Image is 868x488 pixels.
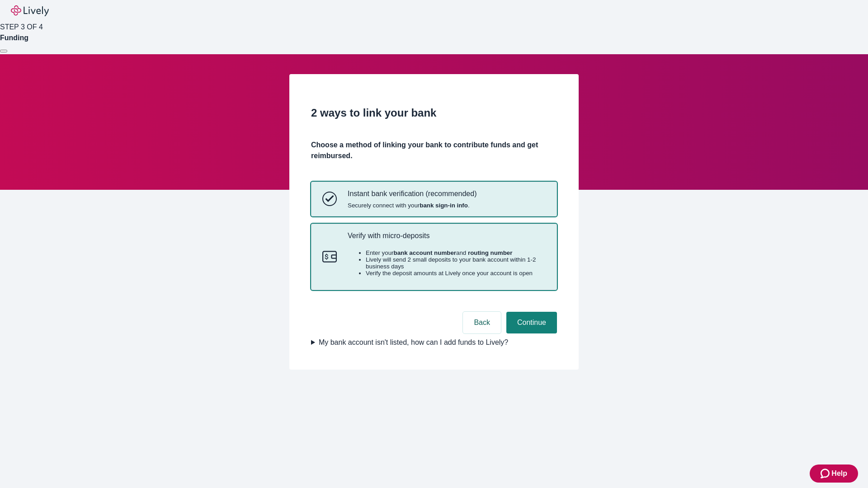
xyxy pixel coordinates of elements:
strong: bank account number [394,249,457,256]
span: Securely connect with your . [348,202,476,209]
h2: 2 ways to link your bank [311,105,557,121]
svg: Micro-deposits [322,249,337,264]
p: Verify with micro-deposits [348,231,546,240]
p: Instant bank verification (recommended) [348,189,476,198]
span: Help [831,468,847,479]
button: Micro-depositsVerify with micro-depositsEnter yourbank account numberand routing numberLively wil... [311,224,557,290]
strong: bank sign-in info [420,202,468,209]
svg: Instant bank verification [322,192,337,206]
button: Instant bank verificationInstant bank verification (recommended)Securely connect with yourbank si... [311,182,557,216]
li: Verify the deposit amounts at Lively once your account is open [366,270,546,277]
button: Zendesk support iconHelp [810,465,858,483]
button: Continue [506,312,557,333]
li: Lively will send 2 small deposits to your bank account within 1-2 business days [366,256,546,270]
li: Enter your and [366,249,546,256]
strong: routing number [468,249,512,256]
svg: Zendesk support icon [821,468,831,479]
summary: My bank account isn't listed, how can I add funds to Lively? [311,337,557,348]
button: Back [463,312,501,333]
img: Lively [11,5,49,16]
h4: Choose a method of linking your bank to contribute funds and get reimbursed. [311,140,557,161]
